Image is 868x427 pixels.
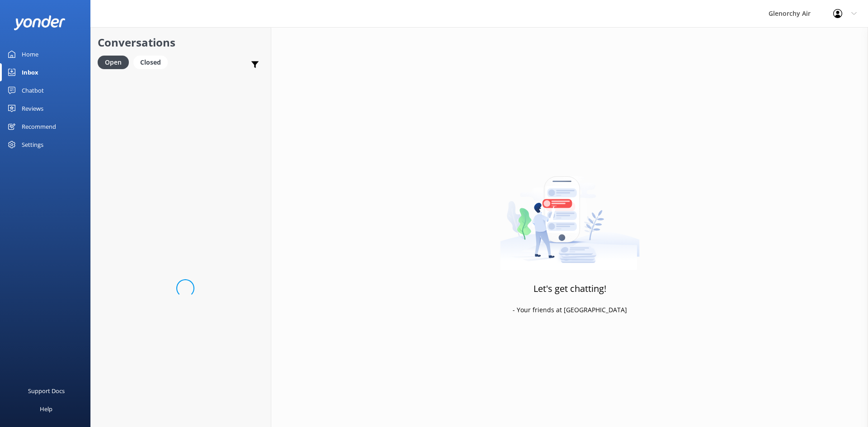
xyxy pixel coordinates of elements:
[22,136,43,154] div: Settings
[133,57,172,67] a: Closed
[22,81,44,99] div: Chatbot
[513,305,627,315] p: - Your friends at [GEOGRAPHIC_DATA]
[22,99,43,117] div: Reviews
[22,63,38,81] div: Inbox
[98,56,129,69] div: Open
[40,400,52,418] div: Help
[98,57,133,67] a: Open
[28,382,65,400] div: Support Docs
[533,282,606,296] h3: Let's get chatting!
[133,56,168,69] div: Closed
[14,15,66,30] img: yonder-white-logo.png
[22,117,56,136] div: Recommend
[22,45,38,63] div: Home
[98,34,264,51] h2: Conversations
[500,157,640,270] img: artwork of a man stealing a conversation from at giant smartphone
